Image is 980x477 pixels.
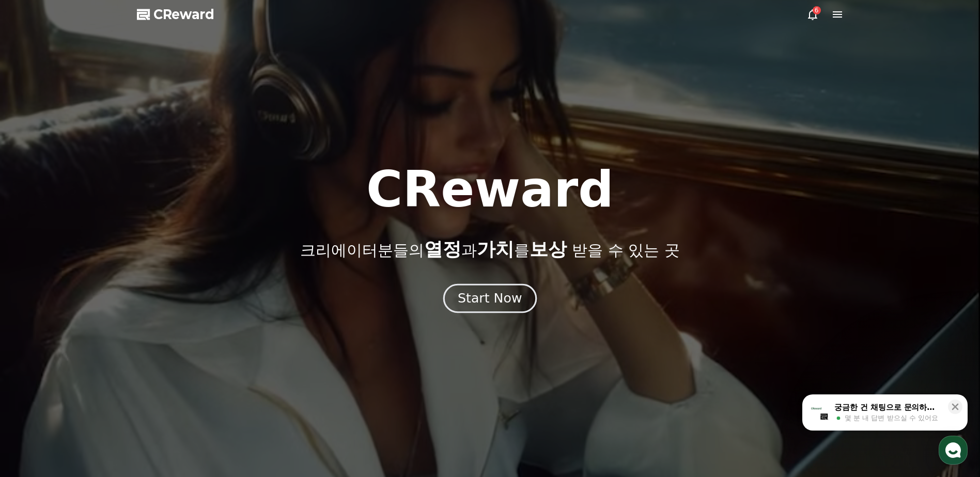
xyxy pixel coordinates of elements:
span: 가치 [477,239,514,260]
span: 보상 [530,239,567,260]
a: 홈 [3,327,68,353]
p: 크리에이터분들의 과 를 받을 수 있는 곳 [300,239,679,260]
div: Start Now [458,290,522,307]
span: 설정 [160,343,172,351]
a: 대화 [68,327,133,353]
span: 홈 [33,343,39,351]
span: 열정 [424,239,461,260]
a: 설정 [133,327,198,353]
a: Start Now [445,295,535,305]
span: CReward [153,6,214,23]
h1: CReward [366,165,614,214]
a: 6 [806,8,819,21]
div: 6 [813,6,821,14]
a: CReward [137,6,214,23]
button: Start Now [443,284,537,313]
span: 대화 [95,343,107,352]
